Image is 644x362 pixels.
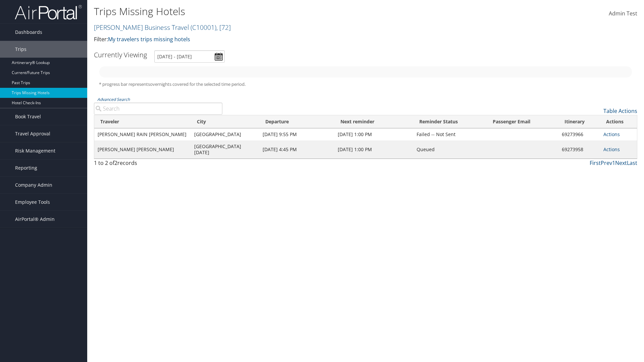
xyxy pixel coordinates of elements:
a: First [590,159,601,167]
td: [PERSON_NAME] RAIN [PERSON_NAME] [94,128,191,140]
th: Passenger Email: activate to sort column ascending [487,115,558,128]
span: Travel Approval [15,125,50,142]
a: My travelers trips missing hotels [108,36,190,43]
span: ( C10001 ) [191,23,216,32]
td: [DATE] 4:45 PM [259,140,334,159]
h5: * progress bar represents overnights covered for the selected time period. [99,81,632,87]
a: Prev [601,159,612,167]
h3: Currently Viewing [94,50,147,59]
td: [DATE] 9:55 PM [259,128,334,140]
td: [DATE] 1:00 PM [334,128,413,140]
span: Company Admin [15,177,52,193]
th: City: activate to sort column ascending [191,115,259,128]
th: Traveler: activate to sort column ascending [94,115,191,128]
a: 1 [612,159,615,167]
span: Admin Test [609,10,637,17]
span: Reporting [15,160,37,176]
span: Dashboards [15,24,42,41]
a: Actions [603,146,620,153]
input: [DATE] - [DATE] [154,50,225,63]
a: Next [615,159,627,167]
th: Next reminder [334,115,413,128]
a: Admin Test [609,3,637,24]
img: airportal-logo.png [15,4,82,20]
span: , [ 72 ] [216,23,231,32]
td: Failed -- Not Sent [413,128,487,140]
td: Queued [413,140,487,159]
a: Last [627,159,637,167]
th: Actions [600,115,637,128]
div: 1 to 2 of records [94,159,222,170]
span: AirPortal® Admin [15,211,55,228]
input: Advanced Search [94,103,222,115]
a: [PERSON_NAME] Business Travel [94,23,231,32]
td: [GEOGRAPHIC_DATA][DATE] [191,140,259,159]
span: Trips [15,41,26,58]
th: Reminder Status [413,115,487,128]
td: [GEOGRAPHIC_DATA] [191,128,259,140]
a: Actions [603,131,620,137]
td: [PERSON_NAME] [PERSON_NAME] [94,140,191,159]
th: Departure: activate to sort column ascending [259,115,334,128]
span: Employee Tools [15,194,50,210]
p: Filter: [94,35,456,44]
td: 69273966 [558,128,600,140]
span: 2 [114,159,117,167]
th: Itinerary [558,115,600,128]
span: Book Travel [15,108,41,125]
td: 69273958 [558,140,600,159]
h1: Trips Missing Hotels [94,4,456,18]
a: Table Actions [603,107,637,115]
span: Risk Management [15,142,55,159]
td: [DATE] 1:00 PM [334,140,413,159]
a: Advanced Search [97,97,130,102]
